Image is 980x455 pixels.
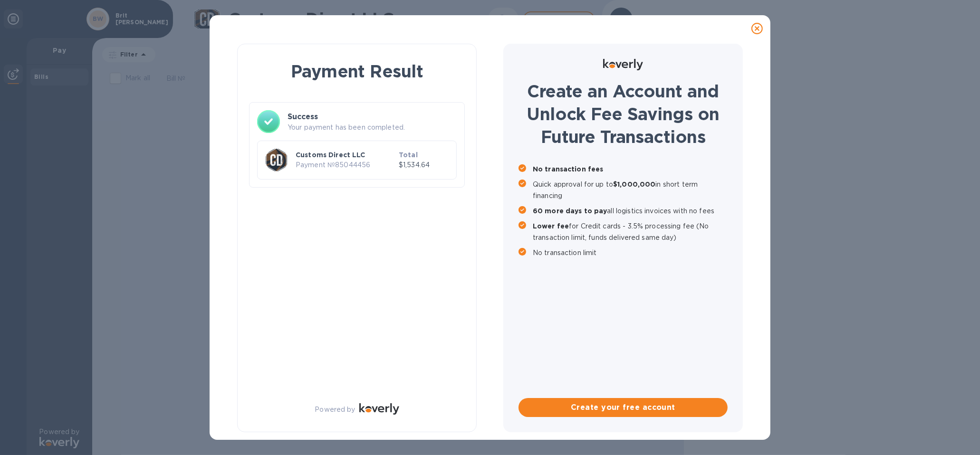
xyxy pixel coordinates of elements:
[533,207,607,215] b: 60 more days to pay
[603,59,643,70] img: Logo
[296,160,395,170] p: Payment № 85044456
[359,403,399,415] img: Logo
[519,80,728,148] h1: Create an Account and Unlock Fee Savings on Future Transactions
[533,205,728,217] p: all logistics invoices with no fees
[253,59,461,83] h1: Payment Result
[533,220,728,243] p: for Credit cards - 3.5% processing fee (No transaction limit, funds delivered same day)
[519,398,728,417] button: Create your free account
[533,165,604,173] b: No transaction fees
[296,150,395,160] p: Customs Direct LLC
[533,179,728,201] p: Quick approval for up to in short term financing
[399,160,449,170] p: $1,534.64
[288,123,457,133] p: Your payment has been completed.
[533,247,728,258] p: No transaction limit
[288,111,457,123] h3: Success
[526,402,720,413] span: Create your free account
[613,180,655,188] b: $1,000,000
[399,151,418,159] b: Total
[533,222,569,230] b: Lower fee
[315,405,355,415] p: Powered by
